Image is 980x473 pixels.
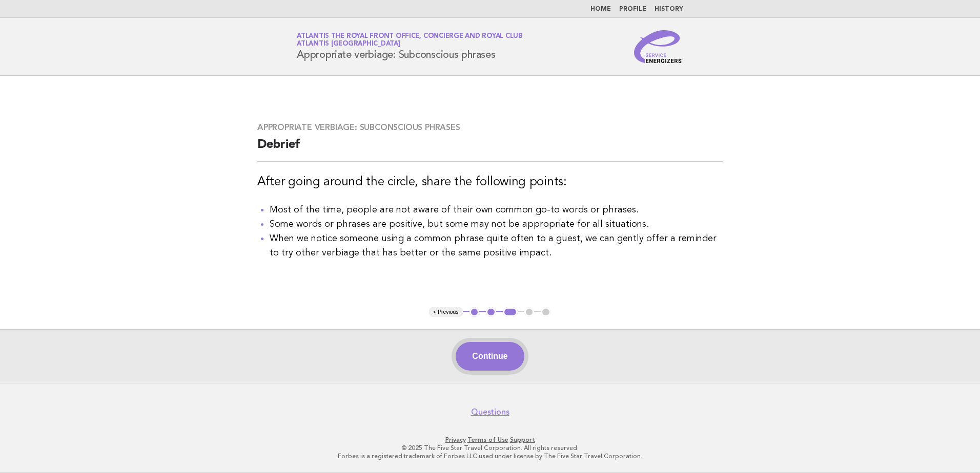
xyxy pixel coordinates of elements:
[655,6,683,12] a: History
[634,30,683,63] img: Service Energizers
[297,33,523,47] a: Atlantis The Royal Front Office, Concierge and Royal ClubAtlantis [GEOGRAPHIC_DATA]
[297,41,400,48] span: Atlantis [GEOGRAPHIC_DATA]
[467,436,508,443] a: Terms of Use
[176,452,804,460] p: Forbes is a registered trademark of Forbes LLC used under license by The Five Star Travel Corpora...
[176,436,804,444] p: · ·
[486,307,496,317] button: 2
[257,174,723,190] h3: After going around the circle, share the following points:
[270,231,723,260] li: When we notice someone using a common phrase quite often to a guest, we can gently offer a remind...
[176,444,804,452] p: © 2025 The Five Star Travel Corporation. All rights reserved.
[257,122,723,133] h3: Appropriate verbiage: Subconscious phrases
[445,436,466,443] a: Privacy
[270,217,723,231] li: Some words or phrases are positive, but some may not be appropriate for all situations.
[257,137,723,162] h2: Debrief
[297,33,523,60] h1: Appropriate verbiage: Subconscious phrases
[510,436,535,443] a: Support
[503,307,518,317] button: 3
[590,6,611,12] a: Home
[456,342,524,371] button: Continue
[471,407,509,417] a: Questions
[469,307,480,317] button: 1
[619,6,646,12] a: Profile
[429,307,462,317] button: < Previous
[270,203,723,217] li: Most of the time, people are not aware of their own common go-to words or phrases.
